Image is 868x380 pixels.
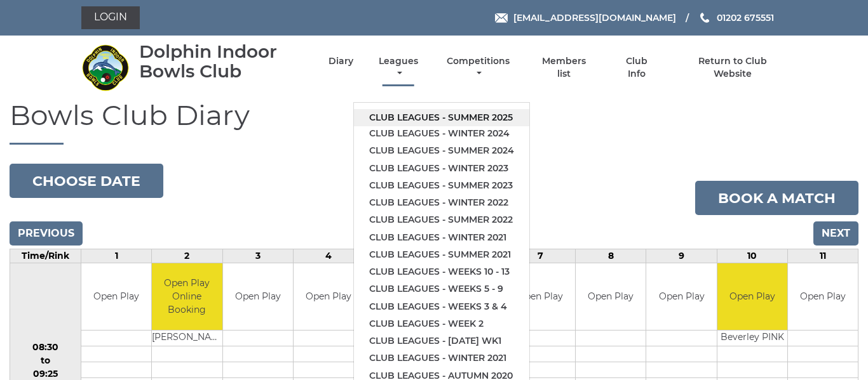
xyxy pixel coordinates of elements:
[616,55,657,80] a: Club Info
[576,249,646,263] td: 8
[354,125,529,142] a: Club leagues - Winter 2024
[354,350,529,367] a: Club leagues - Winter 2021
[495,11,676,25] a: Email [EMAIL_ADDRESS][DOMAIN_NAME]
[354,315,529,332] a: Club leagues - Week 2
[354,211,529,228] a: Club leagues - Summer 2022
[10,221,83,246] input: Previous
[717,263,787,330] td: Open Play
[695,181,858,215] a: Book a match
[354,229,529,246] a: Club leagues - Winter 2021
[294,263,363,330] td: Open Play
[354,332,529,350] a: Club leagues - [DATE] wk1
[444,55,513,80] a: Competitions
[329,55,353,67] a: Diary
[81,44,129,91] img: Dolphin Indoor Bowls Club
[354,246,529,263] a: Club leagues - Summer 2021
[717,12,774,23] span: 01202 675551
[495,13,508,23] img: Email
[679,55,787,80] a: Return to Club Website
[505,263,575,330] td: Open Play
[576,263,646,330] td: Open Play
[152,330,222,346] td: [PERSON_NAME]
[293,249,363,263] td: 4
[354,194,529,211] a: Club leagues - Winter 2022
[513,12,676,23] span: [EMAIL_ADDRESS][DOMAIN_NAME]
[717,249,787,263] td: 10
[354,160,529,177] a: Club leagues - Winter 2023
[222,249,293,263] td: 3
[223,263,293,330] td: Open Play
[717,330,787,346] td: Beverley PINK
[354,109,529,126] a: Club leagues - Summer 2025
[10,249,81,263] td: Time/Rink
[10,164,163,198] button: Choose date
[354,142,529,159] a: Club leagues - Summer 2024
[646,263,716,330] td: Open Play
[81,6,140,29] a: Login
[139,42,306,81] div: Dolphin Indoor Bowls Club
[152,263,222,330] td: Open Play Online Booking
[505,249,576,263] td: 7
[535,55,593,80] a: Members list
[787,249,858,263] td: 11
[354,298,529,315] a: Club leagues - Weeks 3 & 4
[700,13,709,23] img: Phone us
[10,100,858,145] h1: Bowls Club Diary
[788,263,858,330] td: Open Play
[81,263,151,330] td: Open Play
[646,249,717,263] td: 9
[354,280,529,298] a: Club leagues - Weeks 5 - 9
[376,55,421,80] a: Leagues
[354,263,529,280] a: Club leagues - Weeks 10 - 13
[152,249,222,263] td: 2
[698,11,774,25] a: Phone us 01202 675551
[813,221,858,246] input: Next
[354,177,529,194] a: Club leagues - Summer 2023
[81,249,152,263] td: 1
